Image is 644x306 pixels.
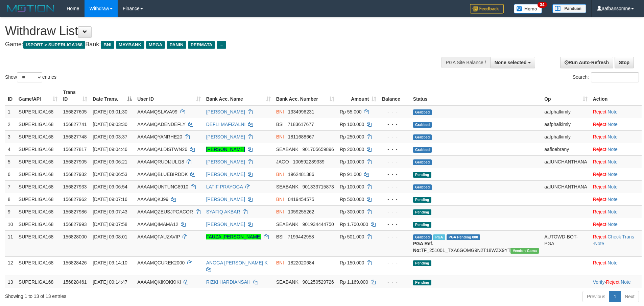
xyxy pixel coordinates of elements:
[5,118,16,130] td: 2
[552,4,586,13] img: panduan.png
[591,72,639,82] input: Search:
[16,155,61,168] td: SUPERLIGA168
[93,260,127,265] span: [DATE] 09:14:10
[137,260,185,265] span: AAAAMQCUREK2000
[5,290,263,300] div: Showing 1 to 13 of 13 entries
[593,260,606,265] a: Reject
[340,279,368,285] span: Rp 1.169.000
[607,122,618,127] a: Note
[542,230,590,256] td: AUTOWD-BOT-PGA
[340,159,364,164] span: Rp 100.000
[382,196,408,203] div: - - -
[90,86,135,105] th: Date Trans.: activate to sort column descending
[63,159,87,164] span: 156827905
[288,172,314,177] span: Copy 1962481386 to clipboard
[302,147,334,152] span: Copy 901705659896 to clipboard
[607,134,618,139] a: Note
[276,260,284,265] span: BNI
[93,209,127,214] span: [DATE] 09:07:43
[542,105,590,118] td: aafphalkimly
[413,280,431,285] span: Pending
[137,197,168,202] span: AAAAMQKJ99
[137,209,193,214] span: AAAAMQZEUSJPGACOR
[413,147,432,153] span: Grabbed
[542,143,590,155] td: aafloebrany
[593,109,606,114] a: Reject
[590,230,642,256] td: · ·
[538,2,547,8] span: 34
[276,134,284,139] span: BNI
[5,276,16,288] td: 13
[135,86,204,105] th: User ID: activate to sort column ascending
[382,171,408,178] div: - - -
[288,109,314,114] span: Copy 1334996231 to clipboard
[607,234,634,239] a: Check Trans
[5,168,16,180] td: 6
[101,41,114,49] span: BNI
[340,209,364,214] span: Rp 300.000
[413,209,431,215] span: Pending
[340,122,364,127] span: Rp 100.000
[288,209,314,214] span: Copy 1059255262 to clipboard
[413,134,432,140] span: Grabbed
[276,159,289,164] span: JAGO
[590,256,642,276] td: ·
[607,209,618,214] a: Note
[293,159,324,164] span: Copy 100592289339 to clipboard
[607,147,618,152] a: Note
[206,147,245,152] a: [PERSON_NAME]
[16,180,61,193] td: SUPERLIGA168
[276,197,284,202] span: BNI
[137,234,180,239] span: AAAAMQFAUZAVIP
[93,109,127,114] span: [DATE] 09:01:30
[606,279,620,285] a: Reject
[137,159,184,164] span: AAAAMQRUDIJULI18
[276,279,299,285] span: SEABANK
[288,234,314,239] span: Copy 7199442958 to clipboard
[276,222,299,227] span: SEABANK
[137,222,178,227] span: AAAAMQIMAMA12
[607,159,618,164] a: Note
[340,222,368,227] span: Rp 1.700.000
[167,41,186,49] span: PANIN
[590,105,642,118] td: ·
[93,222,127,227] span: [DATE] 09:07:58
[593,197,606,202] a: Reject
[93,134,127,139] span: [DATE] 09:03:37
[607,172,618,177] a: Note
[16,86,61,105] th: Game/API: activate to sort column ascending
[5,143,16,155] td: 4
[5,180,16,193] td: 7
[60,86,90,105] th: Trans ID: activate to sort column ascending
[593,159,606,164] a: Reject
[382,133,408,140] div: - - -
[413,197,431,203] span: Pending
[206,197,245,202] a: [PERSON_NAME]
[442,57,490,68] div: PGA Site Balance /
[116,41,144,49] span: MAYBANK
[590,218,642,230] td: ·
[276,209,284,214] span: BNI
[470,4,504,14] img: Feedback.jpg
[276,122,284,127] span: BSI
[63,134,87,139] span: 156827748
[620,291,639,302] a: Next
[206,279,251,285] a: RIZKI HARDIANSAH
[5,130,16,143] td: 3
[276,172,284,177] span: BNI
[16,143,61,155] td: SUPERLIGA168
[63,147,87,152] span: 156827817
[590,193,642,205] td: ·
[5,24,423,38] h1: Withdraw List
[382,279,408,285] div: - - -
[276,184,299,189] span: SEABANK
[593,134,606,139] a: Reject
[206,260,268,265] a: ANGGA [PERSON_NAME] K
[16,130,61,143] td: SUPERLIGA168
[593,184,606,189] a: Reject
[93,197,127,202] span: [DATE] 09:07:16
[63,260,87,265] span: 156828426
[542,118,590,130] td: aafphalkimly
[93,172,127,177] span: [DATE] 09:06:53
[63,184,87,189] span: 156827933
